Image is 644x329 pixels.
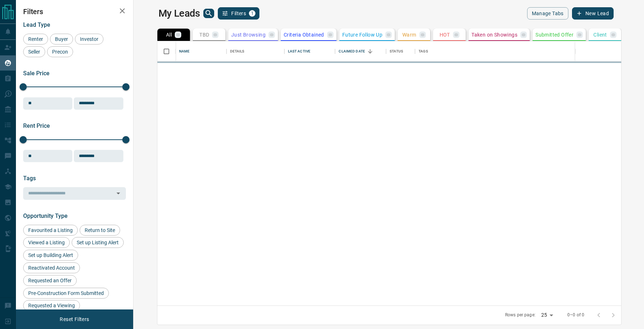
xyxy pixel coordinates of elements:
span: Return to Site [82,227,118,233]
div: Status [390,41,403,62]
div: Viewed a Listing [23,237,70,248]
div: Reactivated Account [23,262,80,273]
p: Submitted Offer [535,32,573,37]
button: Sort [365,46,375,56]
span: Requested an Offer [26,278,74,283]
p: Rows per page: [505,312,535,318]
button: Reset Filters [55,313,94,325]
div: Investor [75,34,103,45]
span: Viewed a Listing [26,240,67,245]
p: Just Browsing [231,32,266,37]
span: 1 [250,11,255,16]
div: Set up Listing Alert [72,237,124,248]
div: Name [175,41,226,62]
p: TBD [199,32,209,37]
p: Warm [402,32,416,37]
span: Precon [50,49,71,55]
span: Rent Price [23,122,50,129]
div: Tags [419,41,428,62]
p: Criteria Obtained [284,32,324,37]
div: Buyer [50,34,73,45]
div: Name [179,41,190,62]
span: Pre-Construction Form Submitted [26,290,106,296]
div: Seller [23,46,45,57]
div: Renter [23,34,48,45]
div: Status [386,41,415,62]
span: Favourited a Listing [26,227,75,233]
h1: My Leads [158,8,200,19]
span: Reactivated Account [26,265,77,271]
p: 0–0 of 0 [567,312,584,318]
span: Renter [26,36,46,42]
span: Investor [77,36,101,42]
button: Manage Tabs [527,7,568,20]
p: Future Follow Up [342,32,382,37]
div: Set up Building Alert [23,250,78,261]
span: Lead Type [23,21,50,28]
div: Requested an Offer [23,275,77,286]
span: Opportunity Type [23,212,68,219]
button: Open [113,188,123,198]
div: Favourited a Listing [23,225,78,236]
button: search button [203,9,214,18]
div: Pre-Construction Form Submitted [23,288,109,299]
button: Filters1 [218,7,259,20]
div: Claimed Date [335,41,386,62]
div: 25 [538,310,556,320]
div: Details [230,41,245,62]
div: Precon [47,46,73,57]
div: Return to Site [80,225,120,236]
div: Details [226,41,284,62]
p: HOT [440,32,450,37]
span: Sale Price [23,70,50,77]
div: Last Active [284,41,335,62]
div: Requested a Viewing [23,300,80,311]
button: New Lead [572,7,614,20]
span: Tags [23,175,36,182]
span: Set up Building Alert [26,252,76,258]
div: Last Active [288,41,310,62]
p: Taken on Showings [471,32,517,37]
div: Tags [415,41,619,62]
h2: Filters [23,7,126,16]
p: All [166,32,172,37]
span: Set up Listing Alert [74,240,121,245]
div: Claimed Date [339,41,365,62]
p: Client [593,32,607,37]
span: Buyer [52,36,71,42]
span: Requested a Viewing [26,303,77,308]
span: Seller [26,49,43,55]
